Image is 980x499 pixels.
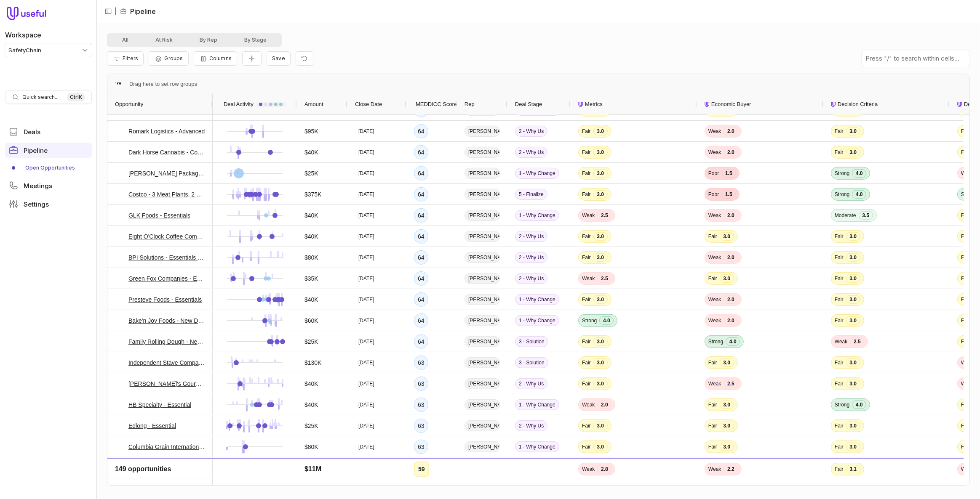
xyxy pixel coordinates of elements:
a: Eight O'Clock Coffee Company - Essentials [128,231,205,242]
a: [PERSON_NAME]'s Gourmet Indian Food - Essential [128,379,205,389]
span: Strong [835,191,849,198]
button: Filter Pipeline [107,51,144,66]
span: 1 - Why Change [515,399,559,410]
time: [DATE] [358,296,374,303]
time: [DATE] [358,464,374,471]
span: 3.0 [720,358,734,367]
span: Fair [961,317,970,324]
span: 3.0 [846,464,860,472]
span: Strong [708,338,723,345]
span: 3.0 [593,380,608,388]
button: All [109,35,142,45]
span: $25K [304,337,318,347]
span: 3.0 [593,295,608,304]
a: Costco - 3 Meat Plants, 2 Packing Plants [128,189,205,199]
span: 3.0 [593,169,608,178]
span: 5 - Finalize [515,189,547,200]
span: $40K [304,379,318,389]
span: Weak [708,317,721,324]
button: Create a new saved view [267,51,291,66]
span: 2.0 [724,253,738,262]
span: Fair [582,464,591,471]
span: 3.0 [593,464,608,472]
span: [PERSON_NAME] [465,273,500,284]
time: [DATE] [358,359,374,366]
input: Press "/" to search within cells... [862,50,970,67]
span: $25K [304,168,318,178]
button: Collapse all rows [242,51,262,66]
a: Bake'n Joy Foods - New Deal [128,316,205,326]
span: Fair [582,380,591,387]
a: Dark Horse Cannabis - Core, 2 sites [128,147,205,157]
span: Weak [582,212,595,219]
span: 3.0 [846,358,860,367]
span: 2 - Why Us [515,231,547,242]
span: Fair [582,191,591,198]
span: | [115,6,117,16]
span: 3.0 [846,148,860,157]
span: 3.0 [846,316,860,325]
span: Fair [835,380,844,387]
div: 63 [418,358,425,368]
span: Fair [835,254,844,261]
span: 2.5 [597,274,611,283]
span: 1.5 [721,190,736,199]
span: 2.0 [597,401,611,409]
span: Fair [835,443,844,450]
div: 64 [418,168,425,178]
span: Weak [708,128,721,135]
span: Fair [582,128,591,135]
span: Weak [582,275,595,282]
span: Poor [708,170,719,177]
span: Fair [961,443,970,450]
div: 64 [418,316,425,326]
span: MEDDICC Score [416,99,457,109]
span: 3.0 [593,232,608,241]
span: [PERSON_NAME] [465,294,500,305]
button: By Stage [231,35,280,45]
time: [DATE] [358,170,374,177]
span: 3 - Solution [515,336,548,347]
div: 64 [418,189,425,199]
a: Pipeline [5,143,92,158]
span: 3.0 [720,422,734,430]
a: Edlong - Essential [128,421,176,431]
span: Decision Criteria [838,99,878,109]
span: [PERSON_NAME] [465,420,500,431]
div: Decision Criteria [831,94,942,114]
span: $40K [304,231,318,242]
div: 63 [418,400,425,410]
div: Economic Buyer [705,94,816,114]
a: Open Opportunities [5,161,92,175]
span: Strong [582,317,597,324]
span: 1 - Why Change [515,294,559,305]
span: 3.0 [593,190,608,199]
span: Fair [835,317,844,324]
span: Fair [708,422,717,429]
span: Poor [708,191,719,198]
span: Fair [961,275,970,282]
span: Fair [835,149,844,156]
a: Independent Stave Company - New Deal [128,358,205,368]
span: Fair [582,422,591,429]
time: [DATE] [358,317,374,324]
span: Weak [582,401,595,408]
span: Weak [708,149,721,156]
span: $40K [304,295,318,305]
span: 4.0 [599,316,614,325]
a: Presteve Foods - Essentials [128,295,202,305]
a: HB Specialty - Essential [128,400,191,410]
span: Rep [465,99,475,109]
span: Deal Activity [224,99,254,109]
time: [DATE] [358,338,374,345]
span: Pipeline [24,147,48,154]
div: 64 [418,147,425,157]
span: Fair [582,359,591,366]
time: [DATE] [358,401,374,408]
div: 63 [418,379,425,389]
a: Settings [5,196,92,212]
div: 64 [418,273,425,284]
span: Groups [164,55,183,61]
span: Close Date [355,99,382,109]
span: [PERSON_NAME] [465,231,500,242]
